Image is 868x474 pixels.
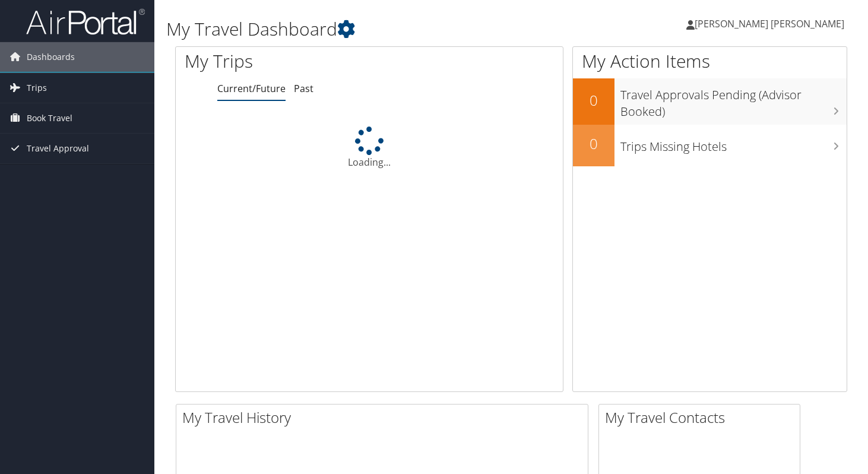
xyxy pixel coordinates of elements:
span: [PERSON_NAME] [PERSON_NAME] [695,17,844,30]
h1: My Action Items [573,49,847,74]
a: 0Travel Approvals Pending (Advisor Booked) [573,78,847,124]
h2: 0 [573,90,614,110]
span: Book Travel [27,103,72,133]
div: Loading... [176,127,563,169]
a: [PERSON_NAME] [PERSON_NAME] [686,6,856,42]
h3: Travel Approvals Pending (Advisor Booked) [620,81,847,120]
img: airportal-logo.png [26,8,145,36]
span: Travel Approval [27,134,89,163]
a: Current/Future [217,82,286,95]
h1: My Travel Dashboard [166,17,626,42]
a: 0Trips Missing Hotels [573,125,847,166]
h2: 0 [573,134,614,154]
a: Past [294,82,313,95]
span: Trips [27,73,47,103]
span: Dashboards [27,42,75,72]
h2: My Travel History [182,407,588,428]
h3: Trips Missing Hotels [620,132,847,155]
h2: My Travel Contacts [605,407,800,428]
h1: My Trips [185,49,392,74]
